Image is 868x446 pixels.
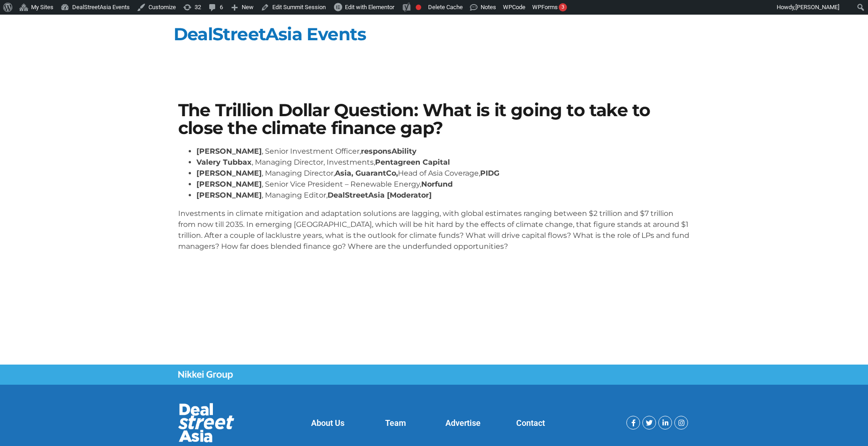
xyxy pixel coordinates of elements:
li: , Managing Director, Head of Asia Coverage, [196,168,690,179]
li: , Managing Director, Investments, [196,157,690,168]
strong: Valery Tubbax [196,158,252,167]
strong: Norfund [421,180,453,188]
strong: [PERSON_NAME] [196,147,262,156]
strong: PIDG [480,169,499,177]
li: , Senior Vice President – Renewable Energy, [196,179,690,190]
strong: [PERSON_NAME] [196,191,262,199]
li: , Senior Investment Officer, [196,146,690,157]
span: Edit with Elementor [345,4,394,11]
a: Team [385,418,406,428]
div: Focus keyphrase not set [416,5,421,10]
div: 3 [559,3,567,11]
a: Contact [516,418,545,428]
a: About Us [311,418,344,428]
img: Nikkei Group [178,371,233,380]
a: Advertise [445,418,481,428]
strong: DealStreetAsia [Moderator] [328,191,432,199]
strong: Pentagreen Capital [375,158,450,167]
strong: [PERSON_NAME] [196,169,262,177]
a: DealStreetAsia Events [174,23,366,45]
span: [PERSON_NAME] [795,4,839,11]
strong: responsAbility [361,147,417,156]
strong: Asia, GuarantCo, [335,169,398,177]
li: , Managing Editor, [196,190,690,201]
p: Investments in climate mitigation and adaptation solutions are lagging, with global estimates ran... [178,208,690,252]
strong: [PERSON_NAME] [196,180,262,188]
h1: The Trillion Dollar Question: What is it going to take to close the climate finance gap? [178,102,690,137]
